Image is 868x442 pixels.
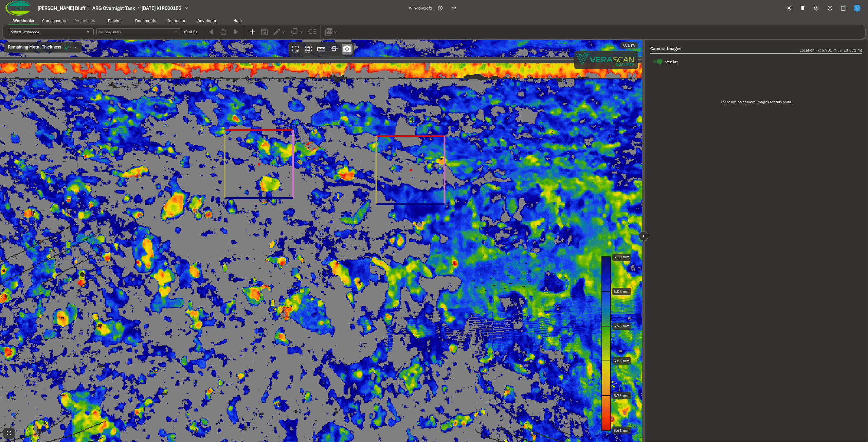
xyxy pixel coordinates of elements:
[614,428,630,433] text: 5.61 mm
[42,18,66,23] span: Comparisons
[167,18,185,23] span: Inspector
[614,289,630,294] text: 6.08 mm
[35,3,195,14] button: breadcrumb
[623,42,635,49] span: 0.1 m
[38,5,86,11] span: [PERSON_NAME] Bluff
[800,47,862,53] span: Location: (x: 5.981 m , y: 13.071 m)
[614,359,630,363] text: 5.85 mm
[721,99,792,105] span: There are no camera images for this point.
[614,324,630,328] text: 5.96 mm
[614,393,630,398] text: 5.73 mm
[64,44,71,51] img: icon in the dropdown
[135,18,156,23] span: Documents
[108,18,123,23] span: Patches
[233,18,242,23] span: Help
[138,5,139,11] li: /
[197,18,216,23] span: Developer
[650,45,800,53] span: Camera Images
[854,5,860,11] img: f6ffcea323530ad0f5eeb9c9447a59c5
[576,53,636,66] img: Verascope qualified watermark
[142,5,181,11] span: [DATE] KIR0001B2
[98,29,121,34] i: No Snapshots
[88,5,90,11] li: /
[8,44,61,50] span: Remaining Metal Thickness
[5,1,32,16] img: Company Logo
[38,5,181,12] nav: breadcrumb
[614,255,630,259] text: 6.20 mm
[11,29,39,34] i: Select Workbook
[665,59,678,64] span: Overlay
[409,5,432,11] span: Window 1 of 1
[92,5,135,11] span: ARG Overnight Tank
[13,18,34,23] span: Workbooks
[184,29,197,35] span: (0 of 0)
